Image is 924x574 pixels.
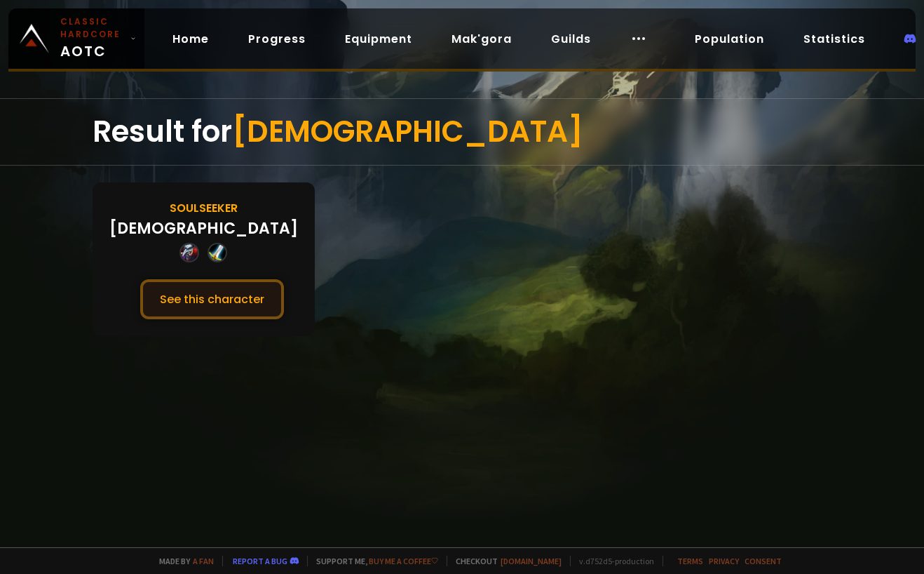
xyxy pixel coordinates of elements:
div: Soulseeker [170,199,238,217]
a: Progress [237,25,317,53]
small: Classic Hardcore [60,15,125,41]
button: See this character [140,279,284,319]
a: Terms [677,556,703,566]
a: Mak'gora [440,25,523,53]
a: [DOMAIN_NAME] [501,556,562,566]
span: Made by [151,556,214,566]
a: Privacy [709,556,739,566]
a: Guilds [540,25,602,53]
a: Home [161,25,220,53]
a: Statistics [792,25,876,53]
a: Consent [745,556,782,566]
span: AOTC [60,15,125,62]
span: v. d752d5 - production [570,556,654,566]
div: Result for [93,99,831,165]
a: Classic HardcoreAOTC [8,8,144,69]
span: Support me, [307,556,438,566]
span: [DEMOGRAPHIC_DATA] [232,111,583,152]
a: Population [684,25,775,53]
a: a fan [193,556,214,566]
span: Checkout [447,556,562,566]
a: Equipment [334,25,423,53]
a: Buy me a coffee [369,556,438,566]
a: Report a bug [233,556,287,566]
div: [DEMOGRAPHIC_DATA] [109,217,298,240]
